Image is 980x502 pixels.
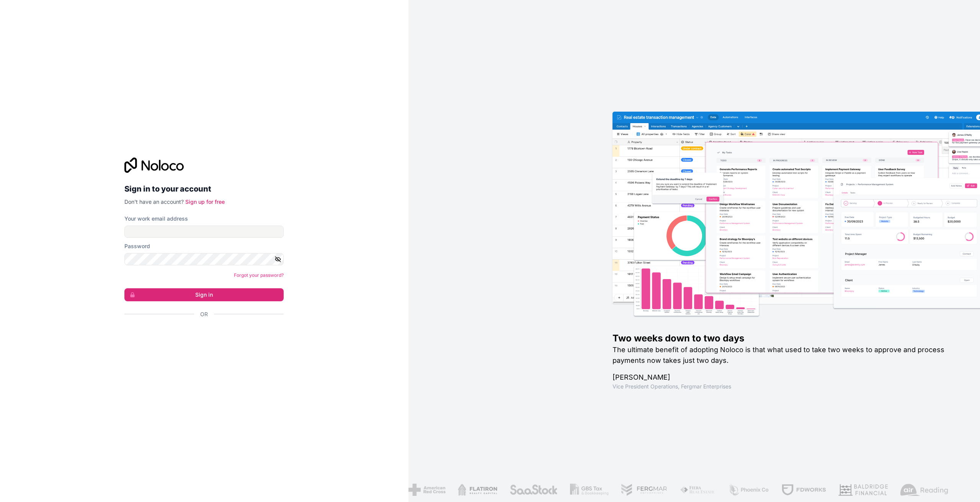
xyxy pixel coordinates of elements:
img: /assets/fdworks-Bi04fVtw.png [781,484,826,496]
span: Don't have an account? [124,198,184,205]
h1: Vice President Operations , Fergmar Enterprises [612,383,955,390]
img: /assets/phoenix-BREaitsQ.png [728,484,769,496]
input: Password [124,253,284,265]
a: Forgot your password? [234,272,284,278]
img: /assets/american-red-cross-BAupjrZR.png [408,484,445,496]
img: /assets/flatiron-C8eUkumj.png [457,484,497,496]
a: Sign up for free [185,198,225,205]
img: /assets/saastock-C6Zbiodz.png [510,484,558,496]
h2: The ultimate benefit of adopting Noloco is that what used to take two weeks to approve and proces... [612,344,955,366]
img: /assets/fergmar-CudnrXN5.png [621,484,668,496]
label: Your work email address [124,215,188,223]
img: /assets/baldridge-DxmPIwAm.png [838,484,888,496]
span: Or [200,310,208,318]
h2: Sign in to your account [124,182,284,196]
h1: Two weeks down to two days [612,332,955,344]
h1: [PERSON_NAME] [612,372,955,383]
label: Password [124,242,150,250]
button: Sign in [124,288,284,301]
input: Email address [124,226,284,238]
img: /assets/airreading-FwAmRzSr.png [900,484,948,496]
img: /assets/fiera-fwj2N5v4.png [680,484,716,496]
img: /assets/gbstax-C-GtDUiK.png [570,484,609,496]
